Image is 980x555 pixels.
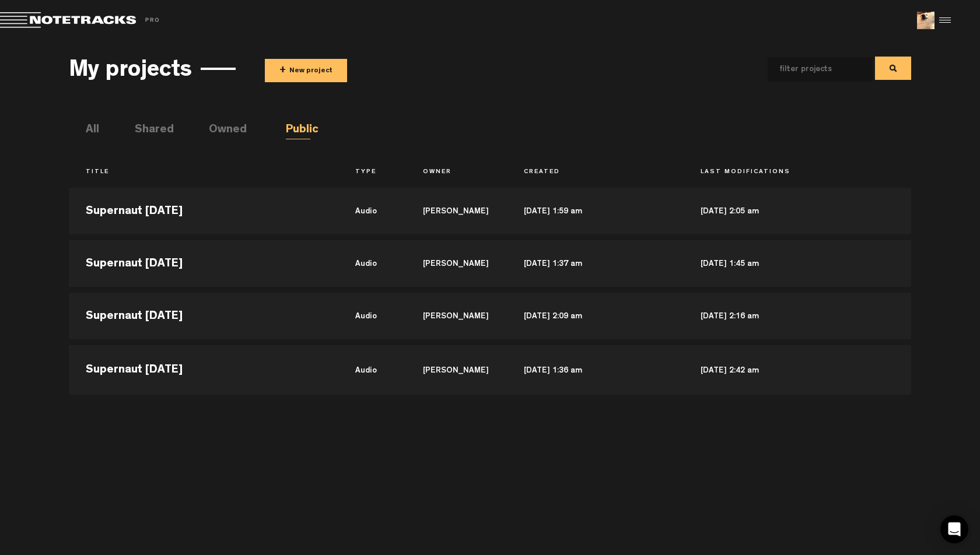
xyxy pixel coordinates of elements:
li: Shared [135,122,159,139]
td: [DATE] 2:16 am [684,290,860,342]
td: [DATE] 1:59 am [507,185,684,237]
td: [DATE] 1:45 am [684,237,860,290]
h3: My projects [69,59,192,85]
th: Title [69,163,338,182]
li: Owned [209,122,233,139]
th: Last Modifications [684,163,860,182]
td: audio [338,342,406,395]
td: audio [338,237,406,290]
img: ACg8ocL5gwKw5pd07maQ2lhPOff6WT8m3IvDddvTE_9JOcBkgrnxFAKk=s96-c [917,12,935,29]
td: Supernaut [DATE] [69,185,338,237]
td: [DATE] 1:37 am [507,237,684,290]
td: audio [338,290,406,342]
td: [PERSON_NAME] [406,237,507,290]
th: Created [507,163,684,182]
td: [DATE] 2:42 am [684,342,860,395]
td: [PERSON_NAME] [406,342,507,395]
span: + [279,64,286,78]
button: +New project [265,59,347,82]
td: [DATE] 2:09 am [507,290,684,342]
td: audio [338,185,406,237]
td: Supernaut [DATE] [69,290,338,342]
td: Supernaut [DATE] [69,237,338,290]
td: [PERSON_NAME] [406,290,507,342]
li: Public [286,122,310,139]
input: filter projects [768,57,854,82]
li: All [86,122,110,139]
th: Type [338,163,406,182]
td: [DATE] 1:36 am [507,342,684,395]
td: [DATE] 2:05 am [684,185,860,237]
td: Supernaut [DATE] [69,342,338,395]
td: [PERSON_NAME] [406,185,507,237]
th: Owner [406,163,507,182]
div: Open Intercom Messenger [940,515,968,543]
